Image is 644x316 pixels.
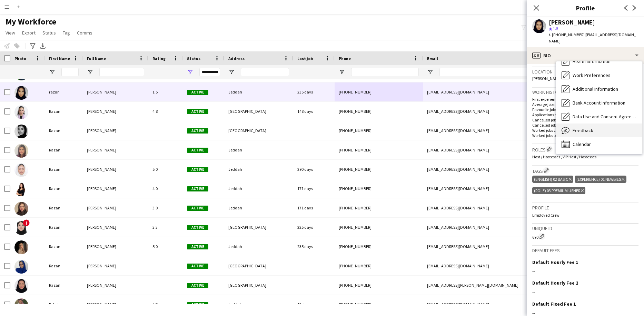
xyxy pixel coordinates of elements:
div: [PHONE_NUMBER] [335,295,423,314]
img: Razan Aldraian [14,105,28,119]
span: Active [187,186,208,191]
div: 148 days [293,102,335,121]
div: [EMAIL_ADDRESS][PERSON_NAME][DOMAIN_NAME] [423,276,561,295]
div: [PHONE_NUMBER] [335,237,423,256]
img: razan Albedani [14,86,28,100]
div: [EMAIL_ADDRESS][DOMAIN_NAME] [423,82,561,101]
button: Open Filter Menu [187,69,193,75]
span: Active [187,90,208,95]
div: Razan [45,256,83,275]
span: Full Name [87,56,106,61]
span: Status [42,30,56,36]
div: [PHONE_NUMBER] [335,82,423,101]
div: [EMAIL_ADDRESS][DOMAIN_NAME] [423,140,561,159]
p: Applications total count: 3 [532,112,638,117]
span: Jeddah [228,147,242,152]
div: Bank Account Information [556,96,642,110]
div: [EMAIL_ADDRESS][DOMAIN_NAME] [423,102,561,121]
span: Feedback [573,127,593,134]
div: [PHONE_NUMBER] [335,121,423,140]
span: Last job [297,56,313,61]
span: Photo [14,56,26,61]
div: [EMAIL_ADDRESS][DOMAIN_NAME] [423,160,561,179]
div: [PHONE_NUMBER] [335,140,423,159]
span: Tag [63,30,70,36]
a: Tag [60,28,73,37]
p: Employed Crew [532,213,638,218]
span: Host / Hostesses , VIP Host / Hostesses [532,154,596,159]
input: Phone Filter Input [351,68,419,76]
img: Razan Hani [14,182,28,196]
div: [EMAIL_ADDRESS][DOMAIN_NAME] [423,218,561,237]
span: Comms [77,30,92,36]
h3: Profile [527,3,644,12]
div: 3.3 [148,218,183,237]
span: [PERSON_NAME] [87,283,116,288]
span: Jeddah [228,89,242,95]
div: 1.5 [148,82,183,101]
span: Jeddah [228,244,242,249]
span: Export [22,30,36,36]
img: Razan Yasser [14,279,28,293]
p: Worked jobs count: 0 [532,128,638,133]
p: Cancelled jobs total count: 0 [532,122,638,128]
div: [EMAIL_ADDRESS][DOMAIN_NAME] [423,295,561,314]
span: View [6,30,15,36]
div: 171 days [293,179,335,198]
span: [PERSON_NAME] [87,302,116,307]
img: Razan Mohammed [14,240,28,254]
div: -- [532,268,638,274]
img: Razan Aljehani [14,144,28,158]
button: Open Filter Menu [339,69,345,75]
app-action-btn: Export XLSX [39,42,47,50]
span: [PERSON_NAME] [87,186,116,191]
p: Favourite job: Host / Hostesses [532,107,638,112]
div: Additional Information [556,82,642,96]
span: [GEOGRAPHIC_DATA] [228,283,266,288]
div: Razan [45,140,83,159]
div: Work Preferences [556,68,642,82]
h3: Unique ID [532,225,638,231]
input: Full Name Filter Input [99,68,144,76]
div: [PHONE_NUMBER] [335,276,423,295]
h3: Location [532,69,638,75]
span: Jeddah [228,186,242,191]
div: 5.0 [148,160,183,179]
input: Email Filter Input [439,68,557,76]
input: First Name Filter Input [61,68,79,76]
span: Active [187,283,208,288]
div: 4.7 [148,295,183,314]
div: 235 days [293,237,335,256]
div: [EMAIL_ADDRESS][DOMAIN_NAME] [423,121,561,140]
span: Address [228,56,245,61]
span: Email [427,56,438,61]
div: [PHONE_NUMBER] [335,179,423,198]
div: Razan [45,198,83,217]
span: Active [187,148,208,153]
button: Open Filter Menu [87,69,93,75]
div: Calendar [556,137,642,151]
a: View [3,28,18,37]
h3: Default Hourly Fee 2 [532,280,578,286]
span: Active [187,225,208,230]
div: Razan [45,276,83,295]
span: [PERSON_NAME] [87,244,116,249]
span: Active [187,244,208,249]
span: [GEOGRAPHIC_DATA] [228,225,266,230]
span: Phone [339,56,351,61]
span: [PERSON_NAME] [87,109,116,114]
h3: Default Hourly Fee 1 [532,259,578,265]
div: [PHONE_NUMBER] [335,218,423,237]
button: Open Filter Menu [228,69,235,75]
span: Active [187,109,208,114]
div: [EMAIL_ADDRESS][DOMAIN_NAME] [423,256,561,275]
div: 690 [532,233,638,240]
div: Bio [527,47,644,64]
div: Razan [45,218,83,237]
span: [PERSON_NAME] [87,147,116,152]
div: Health Information [556,55,642,68]
div: Razan [45,121,83,140]
div: (Experience) 01 Newbies [575,176,626,183]
span: [PERSON_NAME], [PERSON_NAME], 0000 [532,76,603,81]
div: Feedback [556,124,642,137]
